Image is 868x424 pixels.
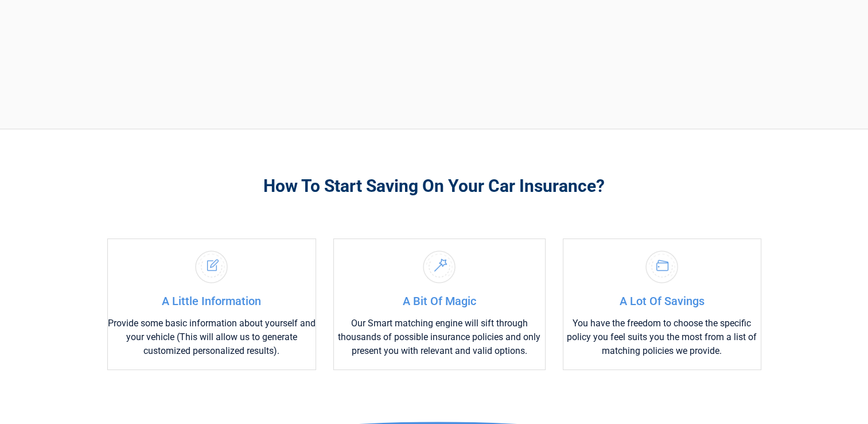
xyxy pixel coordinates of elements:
[563,317,761,358] p: You have the freedom to choose the specific policy you feel suits you the most from a list of mat...
[563,294,761,309] h4: A Lot Of Savings
[334,294,545,309] h4: A Bit Of Magic
[107,175,761,197] h3: How To Start Saving On Your Car Insurance?
[108,317,316,358] p: Provide some basic information about yourself and your vehicle (This will allow us to generate cu...
[334,317,545,358] p: Our Smart matching engine will sift through thousands of possible insurance policies and only pre...
[108,294,316,309] h4: A Little Information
